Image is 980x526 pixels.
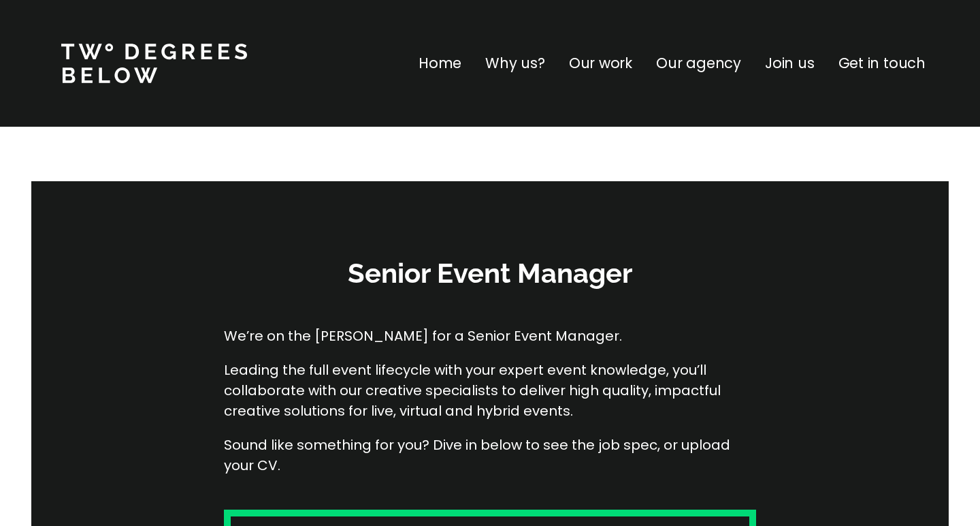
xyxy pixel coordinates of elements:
p: Sound like something for you? Dive in below to see the job spec, or upload your CV. [224,435,756,476]
p: We’re on the [PERSON_NAME] for a Senior Event Manager. [224,326,756,346]
h3: Senior Event Manager [286,255,694,292]
a: Our agency [656,52,741,74]
a: Get in touch [838,52,926,74]
a: Why us? [485,52,545,74]
p: Leading the full event lifecycle with your expert event knowledge, you’ll collaborate with our cr... [224,360,756,421]
a: Our work [569,52,632,74]
a: Home [419,52,461,74]
a: Join us [765,52,815,74]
